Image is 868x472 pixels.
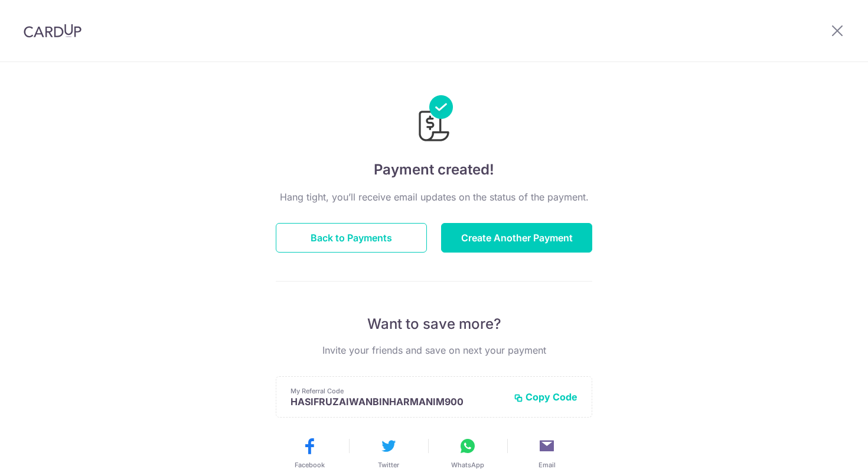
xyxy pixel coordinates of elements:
button: Facebook [275,437,344,470]
span: Facebook [295,460,325,470]
h4: Payment created! [276,159,592,180]
p: Invite your friends and save on next your payment [276,343,592,357]
p: My Referral Code [291,386,504,396]
button: Email [512,437,582,470]
button: Copy Code [514,391,577,403]
p: HASIFRUZAIWANBINHARMANIM900 [291,396,504,408]
button: Back to Payments [276,223,427,253]
p: Want to save more? [276,315,592,334]
button: Twitter [354,437,423,470]
button: WhatsApp [433,437,502,470]
button: Create Another Payment [441,223,592,253]
img: CardUp [24,24,81,38]
img: Payments [415,95,453,145]
span: Twitter [378,460,399,470]
p: Hang tight, you’ll receive email updates on the status of the payment. [276,190,592,204]
span: WhatsApp [451,460,484,470]
span: Email [539,460,556,470]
